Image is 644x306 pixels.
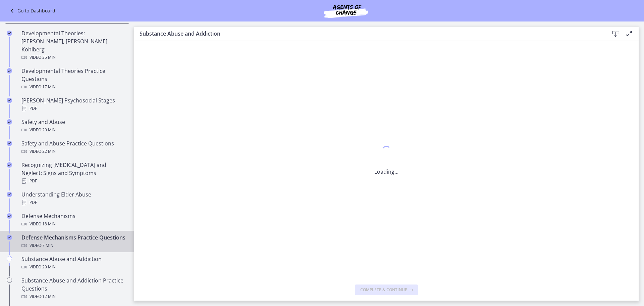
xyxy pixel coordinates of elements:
[7,31,12,36] i: Completed
[21,104,126,113] div: PDF
[41,147,56,156] span: · 22 min
[7,162,12,168] i: Completed
[41,293,56,301] span: · 12 min
[21,293,126,301] div: Video
[21,212,126,228] div: Defense Mechanisms
[21,83,126,91] div: Video
[7,192,12,197] i: Completed
[21,220,126,228] div: Video
[21,263,126,271] div: Video
[374,144,398,160] div: 1
[306,3,386,19] img: Agents of Change
[8,7,55,15] a: Go to Dashboard
[21,67,126,91] div: Developmental Theories Practice Questions
[21,276,126,301] div: Substance Abuse and Addiction Practice Questions
[21,53,126,61] div: Video
[21,147,126,156] div: Video
[7,119,12,125] i: Completed
[360,287,407,293] span: Complete & continue
[41,83,56,91] span: · 17 min
[21,126,126,134] div: Video
[7,141,12,146] i: Completed
[41,263,56,271] span: · 29 min
[21,177,126,185] div: PDF
[21,199,126,207] div: PDF
[355,285,418,295] button: Complete & continue
[21,29,126,61] div: Developmental Theories: [PERSON_NAME], [PERSON_NAME], Kohlberg
[21,233,126,250] div: Defense Mechanisms Practice Questions
[21,96,126,113] div: [PERSON_NAME] Psychosocial Stages
[21,255,126,271] div: Substance Abuse and Addiction
[374,168,398,176] p: Loading...
[7,235,12,240] i: Completed
[41,126,56,134] span: · 29 min
[21,161,126,185] div: Recognizing [MEDICAL_DATA] and Neglect: Signs and Symptoms
[21,118,126,134] div: Safety and Abuse
[41,242,53,250] span: · 7 min
[41,220,56,228] span: · 18 min
[7,98,12,103] i: Completed
[41,53,56,61] span: · 35 min
[21,190,126,207] div: Understanding Elder Abuse
[7,68,12,74] i: Completed
[21,242,126,250] div: Video
[21,139,126,156] div: Safety and Abuse Practice Questions
[140,30,598,38] h3: Substance Abuse and Addiction
[7,213,12,219] i: Completed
